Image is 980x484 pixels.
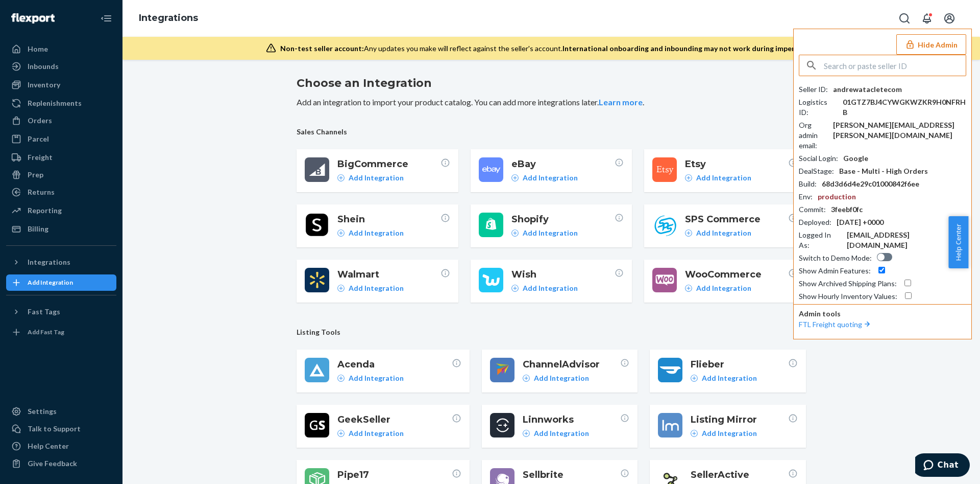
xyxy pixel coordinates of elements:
div: Prep [28,170,43,180]
a: Add Integration [685,228,751,238]
p: Add Integration [523,283,578,293]
p: Add Integration [534,373,589,383]
a: Freight [6,149,116,166]
div: Build : [799,179,817,189]
a: Add Integration [337,283,404,293]
span: Sales Channels [297,127,806,137]
a: Add Integration [685,173,751,183]
a: Home [6,41,116,57]
div: Inventory [28,80,60,90]
p: Add Integration [523,173,578,183]
div: Base - Multi - High Orders [839,166,928,176]
a: Billing [6,221,116,237]
button: Close Navigation [96,8,116,29]
div: Add Fast Tag [28,328,64,336]
a: Integrations [139,12,198,24]
div: Reporting [28,205,62,216]
p: Add Integration [696,283,751,293]
img: Flexport logo [11,13,55,24]
span: Pipe17 [337,468,452,481]
span: WooCommerce [685,268,788,281]
p: Add Integration [702,428,757,439]
a: Add Integration [6,274,116,291]
div: Talk to Support [28,424,81,434]
span: Non-test seller account: [280,44,364,53]
a: Add Integration [691,428,757,439]
a: Add Integration [337,228,404,238]
div: Give Feedback [28,458,77,469]
h2: Choose an Integration [297,75,806,91]
a: Add Integration [691,373,757,383]
p: Admin tools [799,309,966,319]
div: Org admin email : [799,120,828,151]
p: Add an integration to import your product catalog. You can add more integrations later. . [297,97,806,108]
div: Show Admin Features : [799,266,871,276]
a: Add Fast Tag [6,324,116,340]
p: Add Integration [349,173,404,183]
a: Add Integration [511,173,578,183]
iframe: Opens a widget where you can chat to one of our agents [915,453,970,479]
p: Add Integration [696,173,751,183]
a: Reporting [6,202,116,219]
div: Integrations [28,257,70,267]
a: Returns [6,184,116,200]
a: Orders [6,112,116,129]
p: Add Integration [523,228,578,238]
span: SellerActive [691,468,788,481]
button: Give Feedback [6,455,116,472]
a: Add Integration [337,373,404,383]
div: Social Login : [799,153,838,164]
span: International onboarding and inbounding may not work during impersonation. [562,44,827,53]
div: Google [843,153,868,164]
a: Settings [6,403,116,420]
button: Help Center [948,216,968,268]
div: Show Archived Shipping Plans : [799,279,897,289]
div: Orders [28,116,52,126]
div: Switch to Demo Mode : [799,253,872,263]
div: [EMAIL_ADDRESS][DOMAIN_NAME] [847,230,966,250]
span: Acenda [337,358,452,371]
span: BigCommerce [337,157,440,171]
p: Add Integration [702,373,757,383]
a: Inventory [6,77,116,93]
div: andrewatacletecom [833,84,902,95]
div: Seller ID : [799,84,828,95]
input: Search or paste seller ID [824,55,966,76]
a: Add Integration [523,373,589,383]
a: Replenishments [6,95,116,111]
span: Walmart [337,268,440,281]
div: production [818,192,856,202]
div: Commit : [799,204,826,215]
div: Fast Tags [28,307,60,317]
div: Show Hourly Inventory Values : [799,291,897,302]
p: Add Integration [349,373,404,383]
a: FTL Freight quoting [799,320,872,329]
a: Add Integration [337,428,404,439]
a: Add Integration [685,283,751,293]
div: 3feebf0fc [831,204,863,215]
div: Replenishments [28,98,82,108]
div: Parcel [28,134,49,144]
a: Add Integration [337,173,404,183]
span: Shein [337,213,440,226]
div: Logged In As : [799,230,842,250]
span: Listing Tools [297,327,806,337]
span: eBay [511,157,615,171]
button: Talk to Support [6,421,116,437]
button: Fast Tags [6,304,116,320]
div: 01GTZ7BJ4CYWGKWZKR9H0NFRHB [843,97,966,118]
button: Open account menu [939,8,960,29]
div: [DATE] +0000 [837,217,884,227]
span: SPS Commerce [685,213,788,226]
ol: breadcrumbs [131,4,206,33]
p: Add Integration [349,228,404,238]
p: Add Integration [696,228,751,238]
button: Open Search Box [894,8,915,29]
div: Billing [28,224,48,234]
div: Any updates you make will reflect against the seller's account. [280,43,827,54]
a: Inbounds [6,58,116,75]
div: [PERSON_NAME][EMAIL_ADDRESS][PERSON_NAME][DOMAIN_NAME] [833,120,966,141]
a: Help Center [6,438,116,454]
